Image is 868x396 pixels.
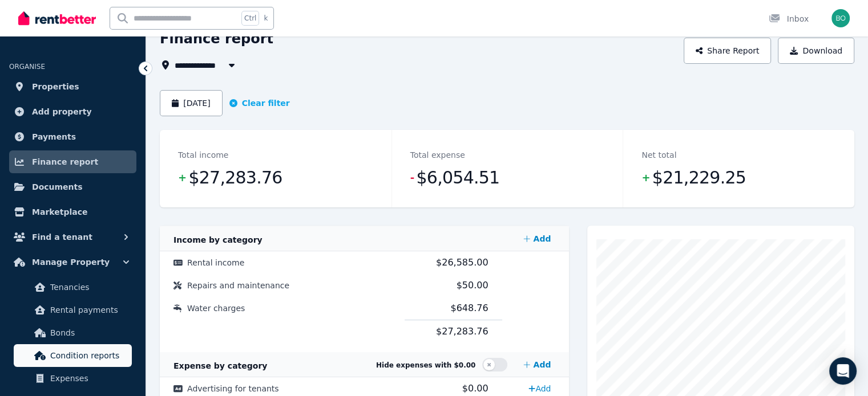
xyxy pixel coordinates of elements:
span: Payments [32,130,76,144]
span: $648.76 [450,303,488,313]
span: Find a tenant [32,230,92,244]
span: + [641,170,649,186]
span: k [264,14,268,23]
span: $26,585.00 [436,257,488,268]
dt: Total expense [410,148,465,162]
span: $27,283.76 [188,166,282,189]
a: Documents [9,175,136,198]
a: Marketplace [9,201,136,223]
div: Inbox [769,13,809,25]
span: ORGANISE [9,63,45,71]
span: Manage Property [32,255,110,269]
button: Manage Property [9,251,136,273]
a: Add [519,227,555,250]
span: Condition reports [50,349,127,362]
a: Rental payments [14,299,132,321]
span: Income by category [173,235,263,244]
span: + [178,170,186,186]
button: Download [778,38,854,64]
dt: Total income [178,148,228,162]
a: Tenancies [14,276,132,299]
span: Water charges [187,304,245,313]
button: Clear filter [229,97,290,109]
h1: Finance report [160,30,273,48]
a: Finance report [9,150,136,173]
span: $50.00 [457,280,488,291]
dt: Net total [641,148,676,162]
span: Hide expenses with $0.00 [376,361,475,369]
span: - [410,170,414,186]
a: Payments [9,125,136,148]
span: Finance report [32,155,98,169]
img: HARI KRISHNA [831,9,850,27]
span: Ctrl [241,11,259,26]
span: Rental payments [50,303,127,317]
span: Add property [32,105,92,119]
span: Bonds [50,326,127,340]
img: RentBetter [18,10,96,27]
span: Documents [32,180,83,194]
span: Marketplace [32,205,87,219]
a: Condition reports [14,344,132,367]
a: Properties [9,75,136,98]
button: Find a tenant [9,226,136,248]
span: Expense by category [173,361,267,370]
span: Properties [32,80,79,93]
span: Tenancies [50,280,127,294]
span: $6,054.51 [416,166,499,189]
a: Bonds [14,321,132,344]
span: Advertising for tenants [187,384,279,393]
a: Add [519,353,555,376]
span: Repairs and maintenance [187,281,289,290]
button: Share Report [684,38,772,64]
span: Expenses [50,371,127,385]
a: Expenses [14,367,132,390]
button: [DATE] [160,90,223,116]
span: $27,283.76 [436,326,488,337]
div: Open Intercom Messenger [829,357,857,385]
span: $0.00 [462,383,488,394]
span: Rental income [187,258,244,267]
a: Add property [9,100,136,123]
span: $21,229.25 [652,166,746,189]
